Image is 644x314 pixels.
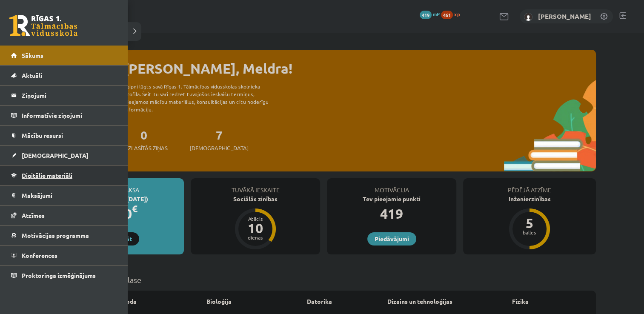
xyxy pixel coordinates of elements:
a: Konferences [11,245,117,265]
a: Maksājumi [11,186,117,205]
span: xp [454,11,460,17]
a: Inženierzinības 5 balles [463,194,596,251]
a: Proktoringa izmēģinājums [11,265,117,285]
div: Tuvākā ieskaite [191,178,320,194]
div: Pēdējā atzīme [463,178,596,194]
a: [DEMOGRAPHIC_DATA] [11,146,117,165]
div: Atlicis [243,216,268,221]
legend: Ziņojumi [22,86,117,105]
a: Fizika [512,297,529,306]
div: 10 [243,221,268,235]
span: [DEMOGRAPHIC_DATA] [22,151,89,159]
span: Motivācijas programma [22,231,89,239]
a: Ziņojumi [11,86,117,105]
span: Konferences [22,251,57,259]
legend: Informatīvie ziņojumi [22,106,117,125]
a: Aktuāli [11,66,117,85]
span: Neizlasītās ziņas [120,144,168,152]
a: Piedāvājumi [367,232,416,245]
a: Sākums [11,46,117,65]
span: [DEMOGRAPHIC_DATA] [190,144,249,152]
div: Inženierzinības [463,194,596,203]
a: Atzīmes [11,206,117,225]
a: Sociālās zinības Atlicis 10 dienas [191,194,320,251]
span: Aktuāli [22,71,42,79]
p: Mācību plāns 9.b JK klase [54,274,592,285]
div: Sociālās zinības [191,194,320,203]
span: Digitālie materiāli [22,171,72,179]
div: 5 [517,216,542,230]
span: Atzīmes [22,211,45,219]
a: Datorika [307,297,332,306]
img: Meldra Mežvagare [524,13,532,21]
div: [PERSON_NAME], Meldra! [123,58,596,79]
a: [PERSON_NAME] [538,12,591,20]
div: Laipni lūgts savā Rīgas 1. Tālmācības vidusskolas skolnieka profilā. Šeit Tu vari redzēt tuvojošo... [124,83,283,113]
a: 0Neizlasītās ziņas [120,127,168,152]
a: Dizains un tehnoloģijas [387,297,452,306]
div: balles [517,230,542,235]
span: 419 [420,11,432,19]
div: 419 [327,203,456,224]
div: Motivācija [327,178,456,194]
a: 419 mP [420,11,440,17]
span: Mācību resursi [22,131,63,139]
div: Tev pieejamie punkti [327,194,456,203]
a: 7[DEMOGRAPHIC_DATA] [190,127,249,152]
span: 461 [441,11,453,19]
a: Informatīvie ziņojumi [11,106,117,125]
a: Digitālie materiāli [11,166,117,185]
legend: Maksājumi [22,186,117,205]
div: dienas [243,235,268,240]
a: 461 xp [441,11,464,17]
span: Sākums [22,51,43,59]
a: Rīgas 1. Tālmācības vidusskola [9,15,77,36]
a: Bioloģija [206,297,232,306]
span: mP [433,11,440,17]
a: Mācību resursi [11,126,117,145]
span: Proktoringa izmēģinājums [22,271,96,279]
span: € [132,203,137,215]
a: Motivācijas programma [11,226,117,245]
